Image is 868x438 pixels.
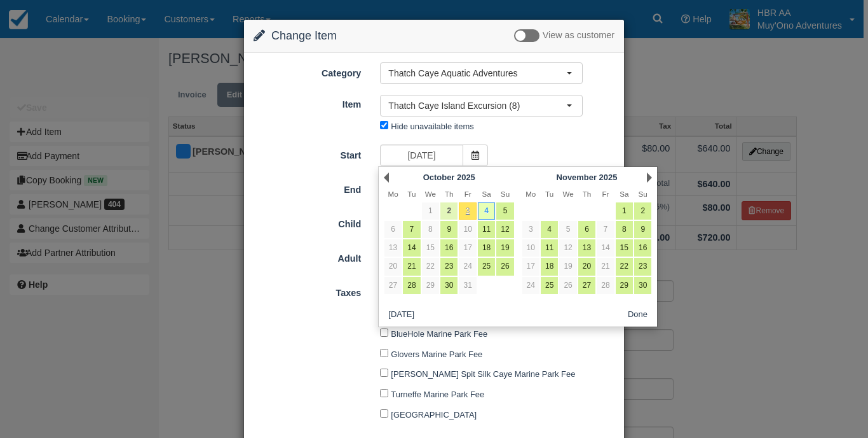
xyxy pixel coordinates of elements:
label: Adult [244,248,370,265]
a: 8 [422,221,439,238]
label: Category [244,62,370,80]
a: 4 [541,221,558,238]
a: 10 [522,239,539,257]
a: 18 [541,258,558,275]
a: 16 [634,239,651,257]
a: 20 [384,258,402,275]
span: Monday [526,190,536,198]
span: Thursday [583,190,592,198]
a: 5 [559,221,576,238]
a: 14 [597,239,614,257]
a: 12 [559,239,576,257]
a: 28 [403,277,420,294]
a: 13 [384,239,402,257]
a: 8 [616,221,633,238]
span: Friday [602,190,609,198]
a: 2 [440,202,458,220]
span: Thatch Caye Island Excursion (8) [388,99,566,112]
span: 2025 [599,173,618,182]
a: 6 [578,221,595,238]
a: 22 [616,258,633,275]
label: End [244,179,370,197]
span: Tuesday [407,190,416,198]
span: November [557,173,597,182]
a: 31 [459,277,476,294]
label: Turneffe Marine Park Fee [391,390,484,399]
span: Saturday [482,190,491,198]
a: 26 [559,277,576,294]
span: Wednesday [425,190,436,198]
a: 1 [422,202,439,220]
a: 6 [384,221,402,238]
span: Friday [465,190,471,198]
span: 2025 [457,173,475,182]
a: 14 [403,239,420,257]
a: 27 [384,277,402,294]
label: Item [244,94,370,111]
a: 19 [496,239,513,257]
a: 29 [422,277,439,294]
a: 4 [478,202,495,220]
span: Sunday [501,190,510,198]
a: 27 [578,277,595,294]
a: 16 [440,239,458,257]
a: 24 [459,258,476,275]
a: 7 [403,221,420,238]
span: Thursday [445,190,454,198]
button: Thatch Caye Aquatic Adventures [380,62,583,84]
button: Thatch Caye Island Excursion (8) [380,95,583,117]
span: Sunday [639,190,648,198]
a: Prev [384,173,389,183]
a: 15 [422,239,439,257]
a: 2 [634,202,651,220]
a: 28 [597,277,614,294]
a: 12 [496,221,513,238]
a: 30 [634,277,651,294]
a: 7 [597,221,614,238]
span: Thatch Caye Aquatic Adventures [388,67,566,80]
button: Done [623,307,653,323]
a: 26 [496,258,513,275]
label: BlueHole Marine Park Fee [391,329,487,339]
span: View as customer [543,31,614,41]
a: 24 [522,277,539,294]
a: 25 [478,258,495,275]
button: [DATE] [384,307,419,323]
a: 3 [459,202,476,220]
span: Change Item [271,29,337,42]
span: October [423,173,455,182]
label: Taxes [244,282,370,300]
span: Wednesday [562,190,573,198]
a: 23 [634,258,651,275]
a: 9 [634,221,651,238]
a: 1 [616,202,633,220]
a: 17 [522,258,539,275]
a: 3 [522,221,539,238]
a: 23 [440,258,458,275]
a: 17 [459,239,476,257]
label: Start [244,145,370,162]
a: 22 [422,258,439,275]
a: 30 [440,277,458,294]
a: 9 [440,221,458,238]
a: 18 [478,239,495,257]
label: Child [244,213,370,231]
a: 13 [578,239,595,257]
label: Hide unavailable items [391,122,473,131]
a: 5 [496,202,513,220]
a: 29 [616,277,633,294]
a: 11 [478,221,495,238]
span: Monday [388,190,398,198]
label: Glovers Marine Park Fee [391,350,482,359]
a: 21 [597,258,614,275]
a: 21 [403,258,420,275]
a: 20 [578,258,595,275]
label: [GEOGRAPHIC_DATA] [391,410,477,420]
span: Tuesday [545,190,553,198]
a: Next [647,173,652,183]
a: 15 [616,239,633,257]
a: 11 [541,239,558,257]
a: 25 [541,277,558,294]
span: Saturday [620,190,628,198]
a: 10 [459,221,476,238]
